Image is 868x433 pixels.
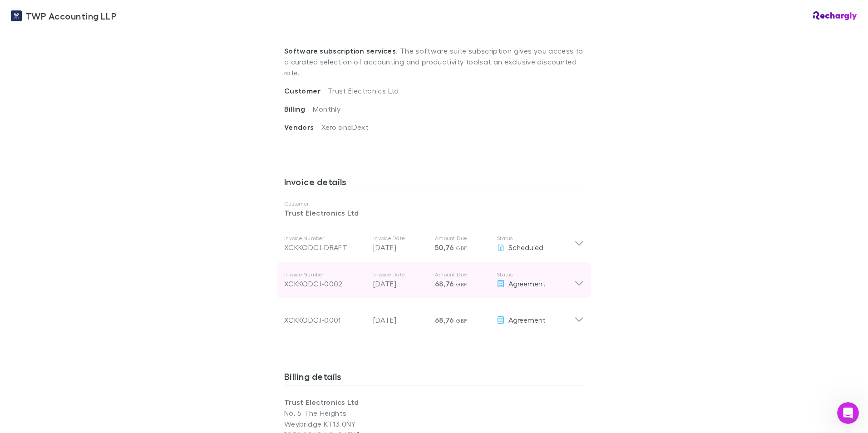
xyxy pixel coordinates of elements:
div: XCKKODCJ-0001[DATE]68,76 GBPAgreement [277,298,591,335]
span: Agreement [508,279,546,288]
img: TWP Accounting LLP's Logo [11,10,22,21]
div: Invoice NumberXCKKODCJ-DRAFTInvoice Date[DATE]Amount Due50,76 GBPStatusScheduled [277,226,591,262]
span: Trust Electronics Ltd [328,86,399,95]
span: Monthly [313,104,341,113]
span: Scheduled [508,243,543,251]
p: [DATE] [373,315,428,325]
p: [DATE] [373,242,428,253]
span: 50,76 [435,243,454,252]
p: Trust Electronics Ltd [284,207,584,218]
p: Trust Electronics Ltd [284,397,434,408]
span: Customer [284,86,328,95]
span: GBP [456,281,467,288]
p: . The software suite subscription gives you access to a curated selection of accounting and produ... [284,38,584,85]
p: [DATE] [373,278,428,289]
p: Weybridge KT13 0NY [284,418,434,429]
div: XCKKODCJ-0002 [284,278,366,289]
span: 68,76 [435,279,454,288]
p: Amount Due [435,235,489,242]
h3: Invoice details [284,176,584,191]
span: Billing [284,104,313,113]
p: Invoice Number [284,235,366,242]
p: No. 5 The Heights [284,408,434,418]
div: Invoice NumberXCKKODCJ-0002Invoice Date[DATE]Amount Due68,76 GBPStatusAgreement [277,262,591,298]
span: TWP Accounting LLP [25,9,117,23]
p: Invoice Date [373,271,428,278]
img: Rechargly Logo [813,11,857,20]
h3: Billing details [284,371,584,385]
strong: Software subscription services [284,46,396,55]
span: 68,76 [435,315,454,325]
span: GBP [456,317,467,324]
div: XCKKODCJ-0001 [284,315,366,325]
span: Xero and Dext [321,123,369,131]
p: Invoice Number [284,271,366,278]
p: Status [497,235,574,242]
p: Invoice Date [373,235,428,242]
span: Vendors [284,123,321,132]
span: Agreement [508,315,546,324]
iframe: Intercom live chat [837,402,859,424]
p: Amount Due [435,271,489,278]
span: GBP [456,245,467,251]
p: Status [497,271,574,278]
p: Customer [284,200,584,207]
div: XCKKODCJ-DRAFT [284,242,366,253]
